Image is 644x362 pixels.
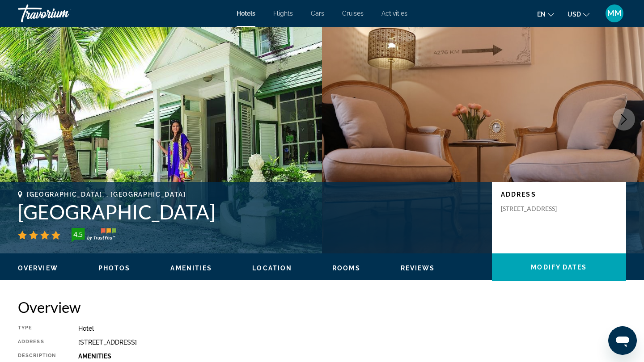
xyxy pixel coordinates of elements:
a: Travorium [18,2,107,25]
button: Change currency [568,8,589,21]
a: Cruises [342,10,364,17]
button: Amenities [170,264,212,272]
span: Photos [98,265,131,272]
button: Overview [18,264,58,272]
span: Location [252,265,292,272]
span: en [537,11,546,18]
h2: Overview [18,298,626,316]
div: [STREET_ADDRESS] [78,339,626,346]
img: TrustYou guest rating badge [72,228,116,242]
button: Photos [98,264,131,272]
div: Type [18,325,56,332]
span: USD [568,11,581,18]
h1: [GEOGRAPHIC_DATA] [18,200,483,223]
span: Amenities [170,265,212,272]
a: Flights [273,10,293,17]
b: Amenities [78,353,111,360]
button: User Menu [603,4,626,23]
div: Hotel [78,325,626,332]
span: Overview [18,265,58,272]
p: Address [501,191,617,198]
button: Modify Dates [492,253,626,281]
p: [STREET_ADDRESS] [501,205,572,213]
div: 4.5 [69,229,87,240]
button: Next image [613,108,635,130]
button: Change language [537,8,554,21]
iframe: Button to launch messaging window [608,326,637,355]
span: Rooms [332,265,360,272]
button: Location [252,264,292,272]
a: Cars [311,10,324,17]
button: Reviews [401,264,435,272]
span: Reviews [401,265,435,272]
button: Previous image [9,108,31,130]
a: Activities [381,10,407,17]
button: Rooms [332,264,360,272]
span: MM [607,9,622,18]
div: Address [18,339,56,346]
a: Hotels [237,10,255,17]
span: Modify Dates [531,264,587,271]
span: [GEOGRAPHIC_DATA], , [GEOGRAPHIC_DATA] [27,191,186,198]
